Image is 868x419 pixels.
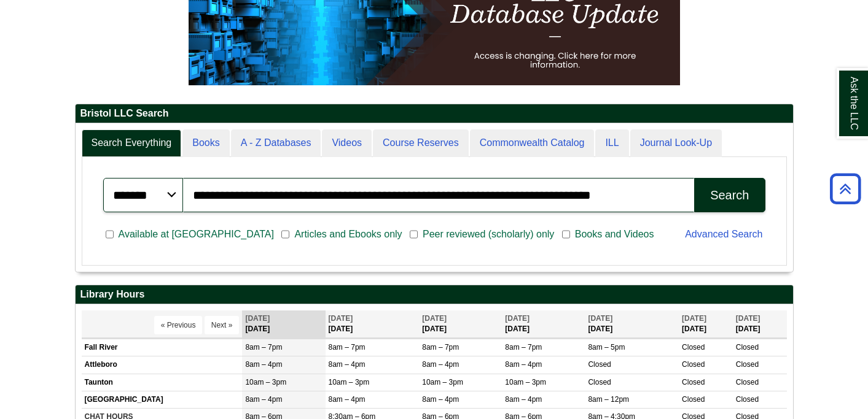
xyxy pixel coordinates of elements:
[281,229,289,240] input: Articles and Ebooks only
[682,360,705,369] span: Closed
[410,229,418,240] input: Peer reviewed (scholarly) only
[682,395,705,404] span: Closed
[326,310,420,338] th: [DATE]
[505,378,546,386] span: 10am – 3pm
[736,378,759,386] span: Closed
[245,360,282,369] span: 8am – 4pm
[505,343,542,352] span: 8am – 7pm
[588,343,625,352] span: 8am – 5pm
[114,227,279,242] span: Available at [GEOGRAPHIC_DATA]
[154,316,203,334] button: « Previous
[245,378,286,386] span: 10am – 3pm
[682,343,705,352] span: Closed
[470,129,595,157] a: Commonwealth Catalog
[76,104,793,123] h2: Bristol LLC Search
[826,180,865,197] a: Back to Top
[329,360,366,369] span: 8am – 4pm
[422,314,447,323] span: [DATE]
[329,343,366,352] span: 8am – 7pm
[329,395,366,404] span: 8am – 4pm
[329,378,370,386] span: 10am – 3pm
[562,229,570,240] input: Books and Videos
[682,314,706,323] span: [DATE]
[289,227,407,242] span: Articles and Ebooks only
[588,360,611,369] span: Closed
[736,395,759,404] span: Closed
[82,391,243,408] td: [GEOGRAPHIC_DATA]
[242,310,325,338] th: [DATE]
[585,310,679,338] th: [DATE]
[373,129,469,157] a: Course Reserves
[694,178,765,212] button: Search
[182,129,229,157] a: Books
[82,374,243,391] td: Taunton
[231,129,321,157] a: A - Z Databases
[733,310,787,338] th: [DATE]
[322,129,372,157] a: Videos
[82,129,182,157] a: Search Everything
[422,343,459,352] span: 8am – 7pm
[682,378,705,386] span: Closed
[570,227,659,242] span: Books and Videos
[736,314,760,323] span: [DATE]
[82,356,243,374] td: Attleboro
[595,129,628,157] a: ILL
[245,343,282,352] span: 8am – 7pm
[685,229,762,239] a: Advanced Search
[679,310,733,338] th: [DATE]
[505,314,530,323] span: [DATE]
[588,395,629,404] span: 8am – 12pm
[710,188,749,202] div: Search
[588,378,611,386] span: Closed
[736,343,759,352] span: Closed
[419,310,502,338] th: [DATE]
[422,360,459,369] span: 8am – 4pm
[505,395,542,404] span: 8am – 4pm
[418,227,559,242] span: Peer reviewed (scholarly) only
[422,378,463,386] span: 10am – 3pm
[329,314,353,323] span: [DATE]
[82,339,243,356] td: Fall River
[630,129,722,157] a: Journal Look-Up
[205,316,240,334] button: Next »
[588,314,612,323] span: [DATE]
[245,395,282,404] span: 8am – 4pm
[106,229,114,240] input: Available at [GEOGRAPHIC_DATA]
[76,285,793,304] h2: Library Hours
[245,314,270,323] span: [DATE]
[736,360,759,369] span: Closed
[505,360,542,369] span: 8am – 4pm
[422,395,459,404] span: 8am – 4pm
[502,310,585,338] th: [DATE]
